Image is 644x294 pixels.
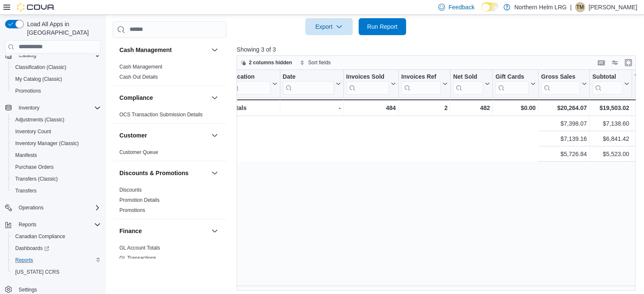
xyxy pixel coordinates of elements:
[15,140,79,147] span: Inventory Manager (Classic)
[15,187,36,194] span: Transfers
[12,231,69,242] a: Canadian Compliance
[12,231,101,242] span: Canadian Compliance
[210,226,220,236] button: Finance
[596,58,606,68] button: Keyboard shortcuts
[15,50,39,60] button: Catalog
[12,174,61,184] a: Transfers (Classic)
[481,11,482,12] span: Dark Mode
[15,203,101,213] span: Operations
[15,152,37,159] span: Manifests
[19,52,36,59] span: Catalog
[12,115,101,125] span: Adjustments (Classic)
[119,74,158,80] a: Cash Out Details
[8,266,104,278] button: [US_STATE] CCRS
[19,286,37,293] span: Settings
[401,103,448,113] div: 2
[24,20,101,37] span: Load All Apps in [GEOGRAPHIC_DATA]
[15,220,101,230] span: Reports
[2,219,104,231] button: Reports
[359,18,406,35] button: Run Report
[19,104,39,111] span: Inventory
[453,103,490,113] div: 482
[12,150,101,160] span: Manifests
[12,174,101,184] span: Transfers (Classic)
[448,3,474,11] span: Feedback
[119,46,208,54] button: Cash Management
[541,103,587,113] div: $20,264.07
[2,49,104,61] button: Catalog
[113,147,227,161] div: Customer
[12,138,82,148] a: Inventory Manager (Classic)
[575,2,585,12] div: Trevor Mackenzie
[119,207,145,213] a: Promotions
[210,45,220,55] button: Cash Management
[8,126,104,137] button: Inventory Count
[113,243,227,267] div: Finance
[12,255,36,265] a: Reports
[119,74,158,80] span: Cash Out Details
[12,243,53,253] a: Dashboards
[12,162,101,172] span: Purchase Orders
[119,187,142,193] span: Discounts
[12,186,101,196] span: Transfers
[119,169,208,177] button: Discounts & Promotions
[119,149,158,155] a: Customer Queue
[119,149,158,156] span: Customer Queue
[12,267,63,277] a: [US_STATE] CCRS
[8,114,104,126] button: Adjustments (Classic)
[12,74,66,84] a: My Catalog (Classic)
[15,269,59,275] span: [US_STATE] CCRS
[119,131,147,140] h3: Customer
[592,103,629,113] div: $19,503.02
[12,255,101,265] span: Reports
[305,18,353,35] button: Export
[296,58,334,68] button: Sort fields
[113,62,227,85] div: Cash Management
[119,93,208,102] button: Compliance
[119,227,142,235] h3: Finance
[8,242,104,254] a: Dashboards
[15,203,47,213] button: Operations
[8,254,104,266] button: Reports
[12,150,40,160] a: Manifests
[12,62,70,72] a: Classification (Classic)
[15,128,51,135] span: Inventory Count
[119,245,160,251] span: GL Account Totals
[12,62,101,72] span: Classification (Classic)
[2,102,104,114] button: Inventory
[119,131,208,140] button: Customer
[481,3,499,11] input: Dark Mode
[119,197,160,203] span: Promotion Details
[210,93,220,103] button: Compliance
[8,173,104,185] button: Transfers (Classic)
[12,86,44,96] a: Promotions
[576,2,583,12] span: TM
[589,2,637,12] p: [PERSON_NAME]
[15,103,43,113] button: Inventory
[15,257,33,264] span: Reports
[119,255,156,261] span: GL Transactions
[15,76,62,82] span: My Catalog (Classic)
[119,255,156,261] a: GL Transactions
[12,138,101,148] span: Inventory Manager (Classic)
[210,130,220,140] button: Customer
[119,207,145,214] span: Promotions
[570,2,572,12] p: |
[367,22,398,31] span: Run Report
[119,227,208,235] button: Finance
[8,231,104,242] button: Canadian Compliance
[119,112,203,118] a: OCS Transaction Submission Details
[119,93,153,102] h3: Compliance
[308,59,331,66] span: Sort fields
[119,63,162,70] span: Cash Management
[113,110,227,123] div: Compliance
[8,137,104,149] button: Inventory Manager (Classic)
[249,59,292,66] span: 2 columns hidden
[119,187,142,193] a: Discounts
[8,161,104,173] button: Purchase Orders
[12,267,101,277] span: Washington CCRS
[282,103,340,113] div: -
[119,245,160,251] a: GL Account Totals
[310,18,348,35] span: Export
[15,103,101,113] span: Inventory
